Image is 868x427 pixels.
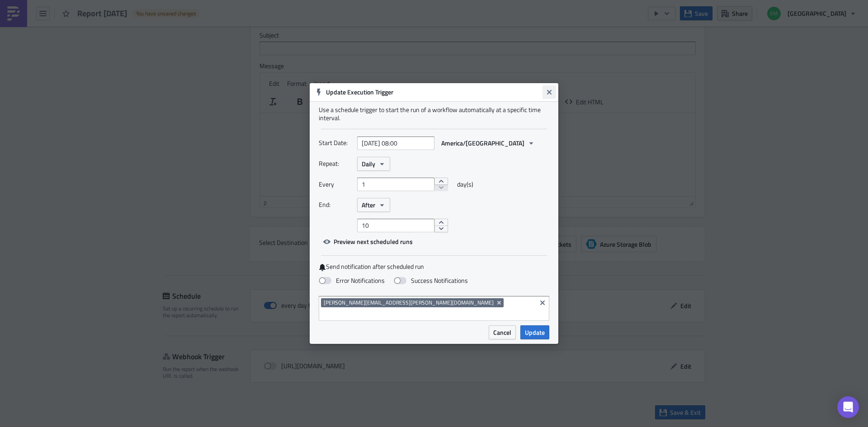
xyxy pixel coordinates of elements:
[542,85,556,99] button: Close
[319,263,549,271] label: Send notification after scheduled run
[357,136,434,150] input: YYYY-MM-DD HH:mm
[334,237,413,246] span: Preview next scheduled runs
[319,178,353,191] label: Every
[434,219,448,226] button: increment
[319,277,385,285] label: Error Notifications
[537,297,548,308] button: Clear selected items
[319,106,549,122] div: Use a schedule trigger to start the run of a workflow automatically at a specific time interval.
[319,136,353,150] label: Start Date:
[441,138,524,148] span: America/[GEOGRAPHIC_DATA]
[319,235,417,249] button: Preview next scheduled runs
[437,136,539,150] button: America/[GEOGRAPHIC_DATA]
[324,298,494,307] span: [PERSON_NAME][EMAIL_ADDRESS][PERSON_NAME][DOMAIN_NAME]
[520,325,549,339] button: Update
[493,328,511,337] span: Cancel
[525,328,545,337] span: Update
[495,298,504,307] button: Remove Tag
[394,277,468,285] label: Success Notifications
[357,157,390,171] button: Daily
[319,198,353,211] label: End:
[326,88,543,96] h6: Update Execution Trigger
[837,396,859,418] div: Open Intercom Messenger
[357,198,390,212] button: After
[434,184,448,192] button: decrement
[362,200,375,210] span: After
[489,325,516,339] button: Cancel
[457,178,473,191] span: day(s)
[4,4,432,11] body: Rich Text Area. Press ALT-0 for help.
[319,157,353,170] label: Repeat:
[434,225,448,233] button: decrement
[434,178,448,185] button: increment
[362,159,375,169] span: Daily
